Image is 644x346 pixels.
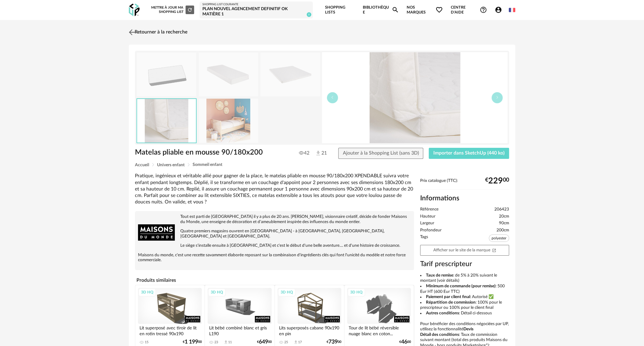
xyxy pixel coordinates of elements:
span: 20cm [499,214,509,219]
div: Breadcrumb [135,163,509,167]
b: Paiement par client final [426,295,470,299]
span: Heart Outline icon [435,6,443,14]
div: Pratique, ingénieux et véritable allié pour gagner de la place, le matelas pliable en mousse 90/1... [135,173,414,205]
p: Le siège s'installe ensuite à [GEOGRAPHIC_DATA] et c'est le début d'une belle aventure.... et d'u... [138,243,411,248]
div: 25 [284,340,288,344]
b: Taux de remise [426,273,453,277]
span: Centre d'aideHelp Circle Outline icon [451,5,487,15]
div: 3D HQ [347,288,365,296]
div: Lit bébé combiné blanc et gris L190 [208,324,271,336]
div: Tour de lit bébé réversible nuage blanc en coton... [347,324,411,336]
a: Afficher sur le site de la marqueOpen In New icon [420,245,509,256]
img: brand logo [138,214,175,251]
div: Lits superposés cabane 90x190 en pin [278,324,341,336]
button: Importer dans SketchUp (440 ko) [429,148,509,159]
span: Download icon [293,340,298,344]
img: Téléchargements [315,150,321,156]
p: Maisons du monde, c'est une recette savamment élaborée reposant sur la combinaison d'ingrédients ... [138,253,411,263]
li: : 500 Eur HT (600 Eur TTC) [420,284,509,294]
div: 23 [214,340,218,344]
span: Tags [420,234,428,243]
a: Shopping List courante Plan nouvel agencement definitif ok matière 1 0 [202,3,310,17]
div: Mettre à jour ma Shopping List [150,6,194,14]
div: 3D HQ [138,288,156,296]
span: Référence [420,207,439,212]
span: 0 [307,12,311,17]
li: : 100% pour le prescripteur ou 100% pour le client final [420,300,509,311]
li: : Autorisé ✅ [420,294,509,300]
b: Répartition de commission [426,300,476,305]
img: matelas-pliable-en-mousse-90-180x200-1000-9-29-206423_2.jpg [260,53,320,96]
div: 3D HQ [278,288,296,296]
span: polyester [489,234,509,242]
h3: Tarif prescripteur [420,260,509,269]
h2: Informations [420,194,509,203]
span: Refresh icon [187,8,193,11]
li: : Détail ci-dessous [420,311,509,316]
span: Help Circle Outline icon [480,6,487,14]
span: Hauteur [420,214,435,219]
a: Retourner à la recherche [127,26,187,39]
span: Ajouter à la Shopping List (sans 3D) [343,151,419,155]
div: 3D HQ [208,288,226,296]
img: thumbnail.png [137,53,196,96]
span: Account Circle icon [495,6,502,14]
span: 229 [488,179,503,183]
li: : de 5% à 20% suivant le montant (voir détails) [420,273,509,284]
span: 739 [328,340,338,344]
div: Lit superposé avec tiroir de lit en rotin tressé 90x190 [138,324,202,336]
span: 1 199 [185,340,198,344]
div: € 00 [399,340,411,344]
span: 206423 [494,207,509,212]
img: fr [509,7,515,13]
b: Détail des conditions [420,332,459,337]
b: Autres conditions [426,311,459,315]
b: Devis [463,327,473,331]
div: Shopping List courante [202,3,310,6]
p: Quatre premiers magasins ouvrent en [GEOGRAPHIC_DATA] - à [GEOGRAPHIC_DATA], [GEOGRAPHIC_DATA], [... [138,229,411,239]
img: matelas-pliable-en-mousse-90-180x200-1000-9-29-206423_1.jpg [199,53,258,96]
span: Download icon [224,340,228,344]
p: Tout est parti de [GEOGRAPHIC_DATA] il y a plus de 20 ans. [PERSON_NAME], visionnaire créatif, dé... [138,214,411,225]
img: matelas-pliable-en-mousse-90-180x200-1000-9-29-206423_4.jpg [199,99,258,143]
img: matelas-pliable-en-mousse-90-180x200-1000-9-29-206423_3.jpg [137,99,196,142]
span: 21 [315,150,327,157]
span: Univers enfant [157,163,185,167]
h4: Produits similaires [135,276,414,285]
div: 17 [298,340,302,344]
div: Prix catalogue (TTC): [420,178,509,190]
span: Account Circle icon [495,6,505,14]
span: Largeur [420,221,434,226]
span: 46 [401,340,407,344]
span: Profondeur [420,228,442,233]
span: 649 [259,340,268,344]
span: Sommeil enfant [193,163,222,167]
span: Open In New icon [492,248,496,252]
img: svg+xml;base64,PHN2ZyB3aWR0aD0iMjQiIGhlaWdodD0iMjQiIHZpZXdCb3g9IjAgMCAyNCAyNCIgZmlsbD0ibm9uZSIgeG... [128,28,136,37]
img: OXP [129,4,140,16]
div: € 00 [257,340,272,344]
div: 15 [145,340,148,344]
div: € 00 [327,340,341,344]
div: € 00 [485,179,509,183]
span: 200cm [496,228,509,233]
span: Accueil [135,163,149,167]
div: € 00 [183,340,202,344]
img: matelas-pliable-en-mousse-90-180x200-1000-9-29-206423_3.jpg [322,52,508,143]
span: Magnify icon [392,6,399,14]
button: Ajouter à la Shopping List (sans 3D) [338,148,424,159]
h1: Matelas pliable en mousse 90/180x200 [135,148,287,157]
div: 11 [228,340,232,344]
span: 90cm [499,221,509,226]
b: Minimum de commande (pour remise) [426,284,496,288]
span: 42 [299,150,309,156]
span: Importer dans SketchUp (440 ko) [433,151,504,155]
div: Plan nouvel agencement definitif ok matière 1 [202,6,310,17]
